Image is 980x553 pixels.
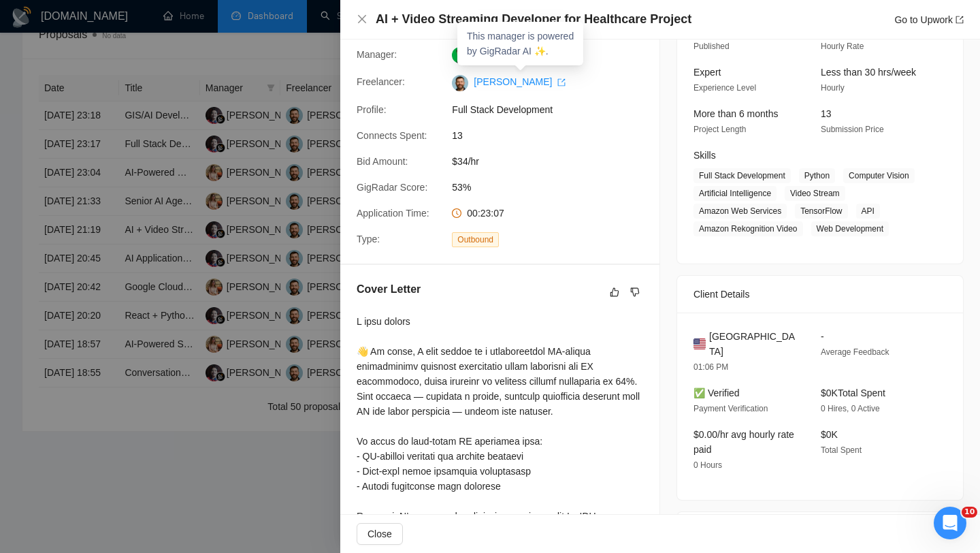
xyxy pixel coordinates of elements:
[821,347,889,357] span: Average Feedback
[357,104,387,115] span: Profile:
[894,14,964,25] a: Go to Upworkexport
[357,182,427,193] span: GigRadar Score:
[693,460,722,470] span: 0 Hours
[709,329,799,359] span: [GEOGRAPHIC_DATA]
[357,523,403,545] button: Close
[452,75,468,91] img: c1-JWQDXWEy3CnA6sRtFzzU22paoDq5cZnWyBNc3HWqwvuW0qNnjm1CMP-YmbEEtPC
[693,67,721,78] span: Expert
[693,125,746,134] span: Project Length
[474,76,566,87] a: [PERSON_NAME] export
[934,507,966,539] iframe: Intercom live chat
[693,512,947,549] div: Job Description
[856,204,880,219] span: API
[693,336,706,351] img: 🇺🇸
[606,284,623,300] button: like
[357,281,421,298] h5: Cover Letter
[799,168,835,183] span: Python
[452,180,656,195] span: 53%
[693,221,803,236] span: Amazon Rekognition Video
[357,14,367,25] button: Close
[693,42,730,51] span: Published
[843,168,915,183] span: Computer Vision
[693,429,794,455] span: $0.00/hr avg hourly rate paid
[693,83,756,93] span: Experience Level
[821,67,916,78] span: Less than 30 hrs/week
[467,31,574,57] span: This manager is powered by GigRadar AI ✨.
[693,204,787,219] span: Amazon Web Services
[821,429,838,440] span: $0K
[557,78,566,86] span: export
[357,14,367,25] span: close
[821,108,832,119] span: 13
[630,287,640,298] span: dislike
[962,507,977,518] span: 10
[452,154,656,169] span: $34/hr
[693,150,716,161] span: Skills
[467,208,504,219] span: 00:23:07
[821,388,885,398] span: $0K Total Spent
[795,204,847,219] span: TensorFlow
[821,42,864,51] span: Hourly Rate
[452,102,656,117] span: Full Stack Development
[452,232,499,247] span: Outbound
[452,128,656,143] span: 13
[821,83,845,93] span: Hourly
[821,404,880,413] span: 0 Hires, 0 Active
[811,221,889,236] span: Web Development
[693,404,768,413] span: Payment Verification
[452,208,461,218] span: clock-circle
[693,186,777,201] span: Artificial Intelligence
[693,168,791,183] span: Full Stack Development
[821,331,824,342] span: -
[357,76,405,87] span: Freelancer:
[821,445,862,455] span: Total Spent
[821,125,884,134] span: Submission Price
[955,16,964,24] span: export
[367,526,392,541] span: Close
[693,362,728,372] span: 01:06 PM
[357,156,408,167] span: Bid Amount:
[357,234,380,244] span: Type:
[357,130,427,141] span: Connects Spent:
[357,49,397,60] span: Manager:
[357,208,429,219] span: Application Time:
[693,108,779,119] span: More than 6 months
[627,284,643,300] button: dislike
[693,388,740,398] span: ✅ Verified
[693,276,947,313] div: Client Details
[610,287,619,298] span: like
[376,11,691,28] h4: AI + Video Streaming Developer for Healthcare Project
[785,186,845,201] span: Video Stream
